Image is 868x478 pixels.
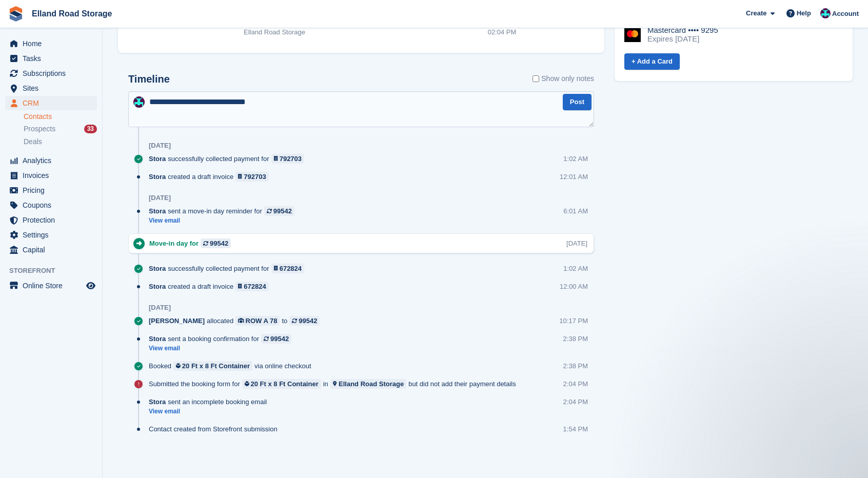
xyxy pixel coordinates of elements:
img: stora-icon-8386f47178a22dfd0bd8f6a31ec36ba5ce8667c1dd55bd0f319d3a0aa187defe.svg [8,6,24,22]
div: 20 Ft x 8 Ft Container [182,361,250,371]
button: Post [563,94,591,111]
div: 2:38 PM [563,334,588,344]
div: 2:38 PM [563,361,588,371]
span: Stora [149,206,166,216]
div: sent a booking confirmation for [149,334,297,344]
div: 12:01 AM [560,172,588,182]
a: menu [5,96,97,110]
a: View email [149,216,300,225]
a: 672824 [235,282,269,291]
div: 02:04 PM [488,27,555,37]
div: ROW A 78 [246,316,278,326]
div: 1:54 PM [563,424,588,434]
span: Deals [24,137,42,147]
span: Create [746,8,766,18]
a: menu [5,66,97,81]
a: menu [5,213,97,227]
div: successfully collected payment for [149,264,309,273]
span: Coupons [23,198,84,212]
a: Elland Road Storage [330,379,406,389]
div: Expires [DATE] [647,34,718,44]
input: Show only notes [532,73,539,84]
div: 672824 [244,282,266,291]
span: Tasks [23,51,84,66]
div: 12:00 AM [560,282,588,291]
div: created a draft invoice [149,282,274,291]
span: Protection [23,213,84,227]
a: 99542 [201,238,231,248]
div: Mastercard •••• 9295 [647,26,718,35]
a: Deals [24,136,97,147]
span: Online Store [23,278,84,293]
span: Home [23,36,84,51]
div: [DATE] [149,142,171,150]
a: menu [5,168,97,183]
span: CRM [23,96,84,110]
span: [PERSON_NAME] [149,316,205,326]
span: Stora [149,154,166,164]
div: 99542 [270,334,289,344]
div: sent a move-in day reminder for [149,206,300,216]
a: Elland Road Storage [28,5,116,22]
a: 792703 [271,154,305,164]
a: 20 Ft x 8 Ft Container [173,361,252,371]
div: successfully collected payment for [149,154,309,164]
span: Help [797,8,811,18]
a: View email [149,407,272,416]
div: 99542 [210,238,228,248]
a: 99542 [264,206,294,216]
div: 20 Ft x 8 Ft Container [251,379,319,389]
div: 33 [84,125,97,133]
div: 2:04 PM [563,397,588,407]
span: Stora [149,282,166,291]
span: Stora [149,172,166,182]
div: 6:01 AM [563,206,588,216]
span: Capital [23,243,84,257]
a: 792703 [235,172,269,182]
a: menu [5,198,97,212]
span: Analytics [23,153,84,168]
span: Pricing [23,183,84,197]
div: Move-in day for [149,238,236,248]
div: 2:04 PM [563,379,588,389]
a: menu [5,36,97,51]
div: Booked via online checkout [149,361,317,371]
img: Scott Hullah [820,8,831,18]
span: Invoices [23,168,84,183]
a: 99542 [289,316,320,326]
div: 672824 [280,264,302,273]
a: menu [5,243,97,257]
label: Show only notes [532,73,594,84]
div: [DATE] [149,194,171,202]
div: 1:02 AM [563,264,588,273]
div: Elland Road Storage [244,27,372,37]
div: 792703 [244,172,266,182]
span: Stora [149,334,166,344]
a: menu [5,153,97,168]
a: menu [5,81,97,95]
div: 10:17 PM [559,316,588,326]
span: Storefront [9,266,102,276]
a: menu [5,278,97,293]
a: + Add a Card [624,53,680,70]
h2: Timeline [128,73,170,85]
div: Submitted the booking form for in but did not add their payment details [149,379,521,389]
span: Stora [149,397,166,407]
span: Sites [23,81,84,95]
a: Contacts [24,112,97,122]
a: menu [5,183,97,197]
div: [DATE] [566,238,587,248]
div: sent an incomplete booking email [149,397,272,407]
a: menu [5,228,97,242]
a: Prospects 33 [24,124,97,134]
div: [DATE] [149,304,171,312]
a: 99542 [261,334,291,344]
a: 20 Ft x 8 Ft Container [242,379,321,389]
div: allocated to [149,316,325,326]
div: Contact created from Storefront submission [149,424,283,434]
div: 792703 [280,154,302,164]
div: 99542 [273,206,292,216]
div: created a draft invoice [149,172,274,182]
a: View email [149,344,297,353]
span: Subscriptions [23,66,84,81]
